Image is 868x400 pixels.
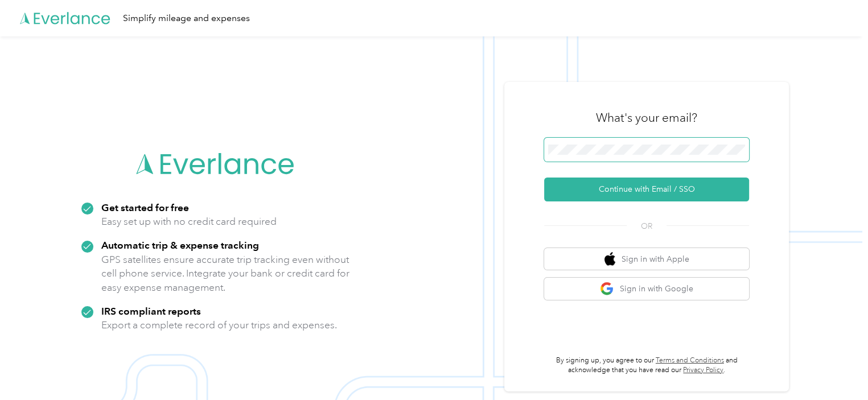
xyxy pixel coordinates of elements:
[596,110,697,126] h3: What's your email?
[544,278,749,300] button: google logoSign in with Google
[683,366,723,374] a: Privacy Policy
[544,248,749,270] button: apple logoSign in with Apple
[101,215,277,229] p: Easy set up with no credit card required
[604,252,616,266] img: apple logo
[123,11,250,26] div: Simplify mileage and expenses
[627,220,667,232] span: OR
[101,201,189,213] strong: Get started for free
[544,178,749,201] button: Continue with Email / SSO
[101,239,259,251] strong: Automatic trip & expense tracking
[101,305,201,317] strong: IRS compliant reports
[544,356,749,376] p: By signing up, you agree to our and acknowledge that you have read our .
[101,318,337,332] p: Export a complete record of your trips and expenses.
[101,253,350,295] p: GPS satellites ensure accurate trip tracking even without cell phone service. Integrate your bank...
[600,282,614,296] img: google logo
[656,356,724,365] a: Terms and Conditions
